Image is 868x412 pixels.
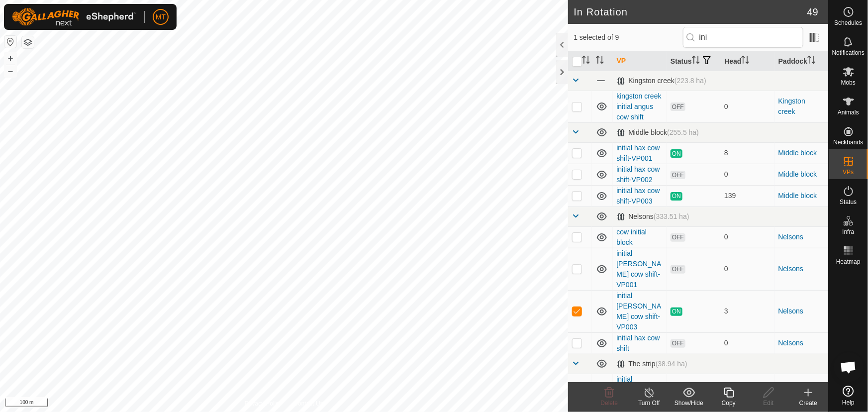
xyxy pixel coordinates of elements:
span: Help [842,400,855,406]
a: Nelsons [778,307,804,315]
div: Open chat [834,352,864,382]
span: OFF [671,103,685,111]
span: Heatmap [836,259,861,265]
a: Help [829,382,868,410]
td: 0 [720,91,774,122]
td: 0 [720,164,774,185]
a: cow initial block [617,228,647,246]
td: 0 [720,248,774,290]
div: Show/Hide [669,399,709,408]
span: (38.94 ha) [656,360,687,368]
span: 49 [807,4,818,19]
button: – [4,65,16,77]
p-sorticon: Activate to sort [692,57,700,65]
span: 1 selected of 9 [574,32,683,43]
td: 139 [720,185,774,206]
span: (333.51 ha) [654,212,689,220]
span: VPs [843,169,854,175]
span: OFF [671,171,685,179]
a: Kingston creek [778,97,805,115]
th: Status [667,52,720,71]
span: Status [840,199,857,205]
div: The strip [617,360,687,368]
a: Middle block [778,192,817,200]
div: Nelsons [617,212,689,221]
a: initial hax cow shift-VP003 [617,187,660,205]
span: OFF [671,233,685,242]
th: Head [720,52,774,71]
th: VP [613,52,667,71]
button: + [4,52,16,64]
img: Gallagher Logo [12,8,136,26]
div: Kingston creek [617,77,706,85]
span: MT [156,12,166,22]
p-sorticon: Activate to sort [741,57,749,65]
h2: In Rotation [574,6,807,18]
a: Privacy Policy [245,399,282,408]
input: Search (S) [683,27,803,48]
td: 0 [720,332,774,354]
div: Middle block [617,128,699,137]
span: Schedules [834,20,862,26]
a: Contact Us [293,399,323,408]
a: initial hax cow shift [617,334,660,352]
a: Nelsons [778,233,804,241]
span: Delete [601,400,618,407]
div: Create [788,399,828,408]
th: Paddock [774,52,828,71]
a: kingston creek initial angus cow shift [617,92,662,121]
td: 3 [720,290,774,332]
div: Turn Off [629,399,669,408]
span: Mobs [841,80,856,86]
span: OFF [671,339,685,348]
td: 0 [720,226,774,248]
span: (223.8 ha) [675,77,706,85]
span: Animals [838,109,859,115]
p-sorticon: Activate to sort [596,57,604,65]
span: Neckbands [833,139,863,145]
p-sorticon: Activate to sort [582,57,590,65]
span: Infra [842,229,854,235]
a: Middle block [778,149,817,157]
td: 8 [720,142,774,164]
span: Notifications [832,50,865,56]
a: initial hax cow shift-VP001 [617,144,660,162]
span: (255.5 ha) [667,128,699,136]
span: ON [671,308,682,316]
a: Nelsons [778,265,804,273]
a: initial [PERSON_NAME] cow shift-VP003 [617,292,662,331]
a: initial [PERSON_NAME] cow shift-VP001 [617,249,662,289]
span: ON [671,192,682,201]
button: Reset Map [4,36,16,48]
a: Middle block [778,170,817,178]
span: ON [671,149,682,158]
button: Map Layers [22,36,34,48]
a: Nelsons [778,339,804,347]
a: initial hax cow shift-VP002 [617,165,660,184]
span: OFF [671,265,685,274]
div: Edit [749,399,788,408]
div: Copy [709,399,749,408]
p-sorticon: Activate to sort [807,57,815,65]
